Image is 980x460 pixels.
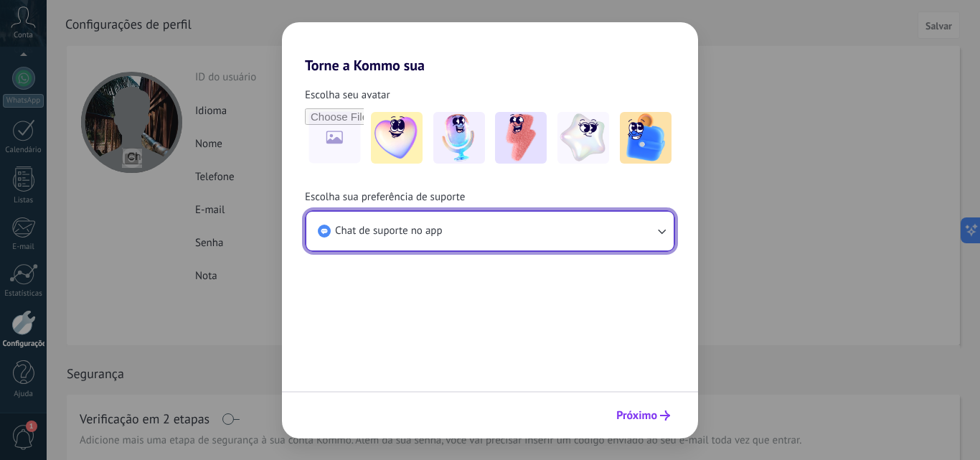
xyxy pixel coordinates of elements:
img: -1.jpeg [371,112,423,164]
img: -5.jpeg [620,112,672,164]
img: -2.jpeg [433,112,485,164]
img: -4.jpeg [557,112,609,164]
span: Próximo [616,410,657,421]
span: Escolha seu avatar [305,88,390,103]
button: Próximo [610,403,677,428]
span: Chat de suporte no app [335,224,443,238]
img: -3.jpeg [495,112,547,164]
span: Escolha sua preferência de suporte [305,190,465,205]
h2: Torne a Kommo sua [282,22,698,74]
button: Chat de suporte no app [306,212,674,250]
